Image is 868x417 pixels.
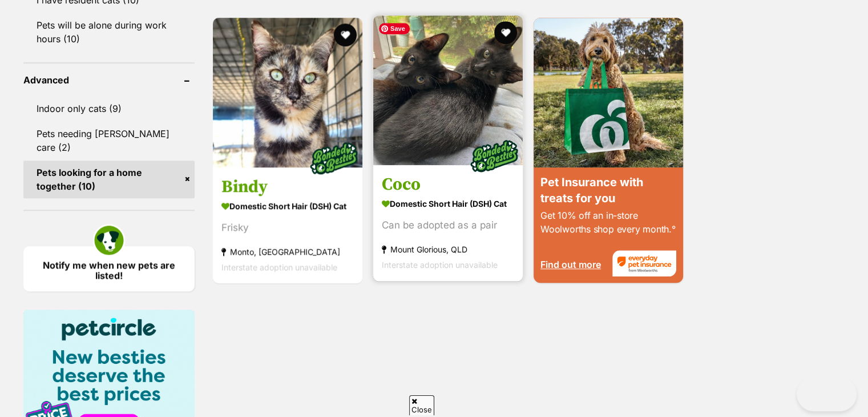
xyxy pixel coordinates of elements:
[334,23,357,46] button: favourite
[382,173,514,195] h3: Coco
[23,75,195,85] header: Advanced
[305,129,362,186] img: bonded besties
[213,18,362,167] img: Bindy - Domestic Short Hair (DSH) Cat
[23,97,195,121] a: Indoor only cats (9)
[379,23,410,34] span: Save
[23,161,195,198] a: Pets looking for a home together (10)
[221,219,354,235] div: Frisky
[466,127,523,184] img: bonded besties
[382,241,514,256] strong: Mount Glorious, QLD
[382,217,514,232] div: Can be adopted as a pair
[382,195,514,211] strong: Domestic Short Hair (DSH) Cat
[23,13,195,51] a: Pets will be alone during work hours (10)
[494,21,517,44] button: favourite
[23,246,195,291] a: Notify me when new pets are listed!
[213,167,362,283] a: Bindy Domestic Short Hair (DSH) Cat Frisky Monto, [GEOGRAPHIC_DATA] Interstate adoption unavailable
[221,175,354,197] h3: Bindy
[373,165,523,280] a: Coco Domestic Short Hair (DSH) Cat Can be adopted as a pair Mount Glorious, QLD Interstate adopti...
[221,243,354,259] strong: Monto, [GEOGRAPHIC_DATA]
[373,15,523,165] img: Coco - Domestic Short Hair (DSH) Cat
[23,122,195,159] a: Pets needing [PERSON_NAME] care (2)
[409,395,434,415] span: Close
[382,259,498,269] span: Interstate adoption unavailable
[797,377,857,411] iframe: Help Scout Beacon - Open
[221,197,354,214] strong: Domestic Short Hair (DSH) Cat
[221,262,337,271] span: Interstate adoption unavailable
